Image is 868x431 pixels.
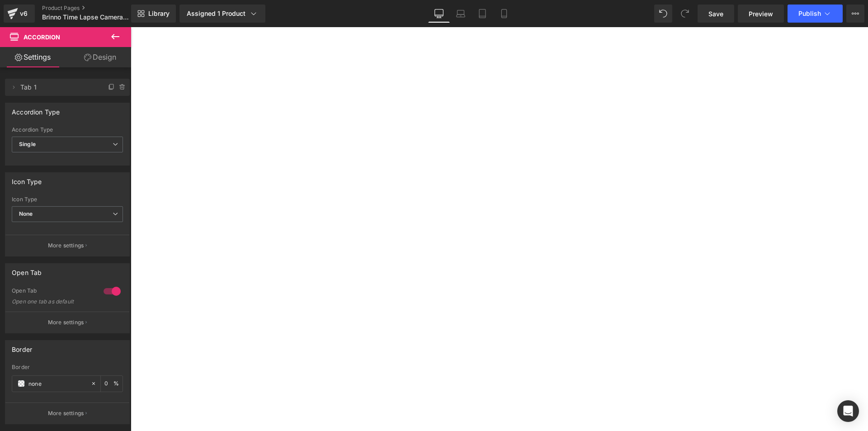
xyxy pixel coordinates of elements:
div: % [101,376,123,392]
span: Accordion [24,33,60,41]
span: Save [708,9,723,19]
button: Redo [676,5,694,23]
div: Open Tab [12,287,94,297]
button: Undo [654,5,672,23]
a: Tablet [472,5,493,23]
span: Publish [798,10,821,17]
div: Border [12,341,32,353]
span: Tab 1 [20,79,96,96]
button: More settings [5,312,129,333]
div: Assigned 1 Product [187,9,258,18]
b: None [19,210,33,217]
b: Single [19,141,36,147]
div: Icon Type [12,196,123,203]
div: Accordion Type [12,103,60,116]
button: More settings [5,235,129,256]
p: More settings [48,318,84,327]
div: Open Tab [12,264,42,276]
a: Design [67,47,133,67]
button: More settings [5,403,129,424]
button: Publish [788,5,843,23]
div: Border [12,364,123,370]
a: Desktop [428,5,450,23]
p: More settings [48,242,84,250]
a: Laptop [450,5,472,23]
div: Accordion Type [12,127,123,133]
div: Open Intercom Messenger [837,400,859,422]
span: Brinno Time Lapse Camera BCC300-C Bundle [42,14,129,21]
div: Open one tab as default [12,298,93,305]
input: Color [28,379,86,388]
a: Product Pages [42,5,146,12]
div: v6 [18,8,29,19]
button: More [846,5,864,23]
a: Mobile [493,5,515,23]
span: Preview [749,9,773,19]
p: More settings [48,409,84,417]
a: New Library [131,5,176,23]
span: Library [148,9,170,18]
a: v6 [4,5,35,23]
div: Icon Type [12,173,42,185]
a: Preview [738,5,784,23]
